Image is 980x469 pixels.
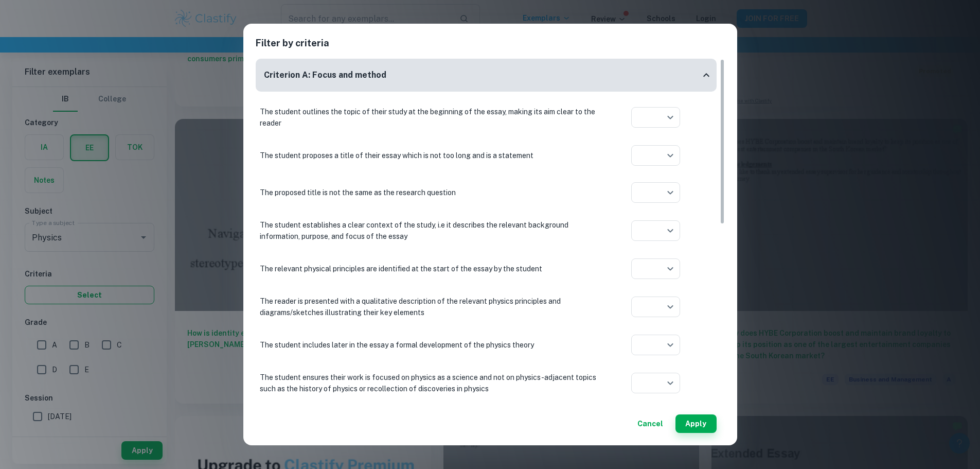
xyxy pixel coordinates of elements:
p: The reader is presented with a qualitative description of the relevant physics principles and dia... [260,296,599,318]
p: The student ensures their work is focused on physics as a science and not on physics-adjacent top... [260,372,599,394]
h2: Filter by criteria [256,36,725,59]
p: The student establishes a clear context of the study, i.e it describes the relevant background in... [260,219,599,242]
p: The student includes later in the essay a formal development of the physics theory [260,339,599,351]
h6: Criterion A: Focus and method [264,69,386,82]
p: The student proposes a title of their essay which is not too long and is a statement [260,150,599,161]
div: Criterion A: Focus and method [256,59,717,92]
button: Cancel [633,414,667,433]
button: Apply [675,414,717,433]
p: The student outlines the topic of their study at the beginning of the essay, making its aim clear... [260,106,599,129]
p: The proposed title is not the same as the research question [260,187,599,198]
p: The relevant physical principles are identified at the start of the essay by the student [260,263,599,274]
